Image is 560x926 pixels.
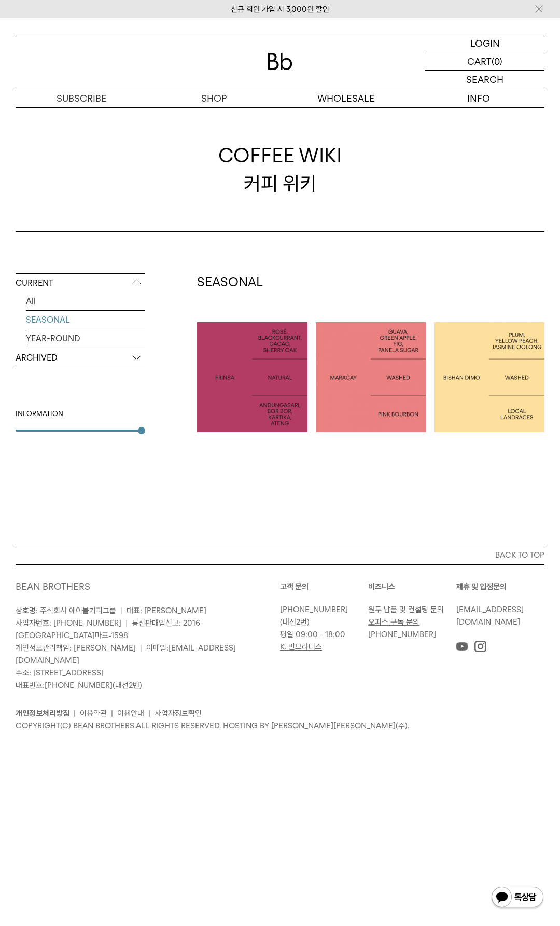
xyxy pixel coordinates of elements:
[467,52,492,70] p: CART
[368,630,436,639] a: [PHONE_NUMBER]
[120,606,122,615] span: |
[26,329,145,348] a: YEAR-ROUND
[412,89,544,107] p: INFO
[280,628,363,641] p: 평일 09:00 - 18:00
[16,89,148,107] a: SUBSCRIBE
[16,681,142,690] span: 대표번호: (내선2번)
[127,606,206,615] span: 대표: [PERSON_NAME]
[26,292,145,310] a: All
[16,274,145,293] p: CURRENT
[16,643,136,653] span: 개인정보관리책임: [PERSON_NAME]
[491,886,544,910] img: 카카오톡 채널 1:1 채팅 버튼
[280,605,348,614] a: [PHONE_NUMBER]
[148,707,150,720] li: |
[231,5,329,14] a: 신규 회원 가입 시 3,000원 할인
[425,52,544,71] a: CART (0)
[16,643,236,665] span: 이메일:
[218,142,342,197] div: 커피 위키
[16,606,116,615] span: 상호명: 주식회사 에이블커피그룹
[368,605,444,614] a: 원두 납품 및 컨설팅 문의
[456,605,524,627] a: [EMAIL_ADDRESS][DOMAIN_NAME]
[425,34,544,52] a: LOGIN
[280,603,363,628] p: (내선2번)
[368,617,419,627] a: 오피스 구독 문의
[16,720,544,732] p: COPYRIGHT(C) BEAN BROTHERS. ALL RIGHTS RESERVED. HOSTING BY [PERSON_NAME][PERSON_NAME](주).
[197,322,307,433] a: 인도네시아 프린자 내추럴INDONESIA FRINSA NATURAL
[280,642,322,652] a: K. 빈브라더스
[74,707,76,720] li: |
[268,53,292,70] img: 로고
[80,709,107,718] a: 이용약관
[492,52,502,70] p: (0)
[466,71,503,89] p: SEARCH
[45,681,113,690] a: [PHONE_NUMBER]
[117,709,144,718] a: 이용안내
[280,89,412,107] p: WHOLESALE
[316,322,426,433] a: 콜롬비아 마라카이COLOMBIA MARACAY
[16,668,104,678] span: 주소: [STREET_ADDRESS]
[148,89,280,107] a: SHOP
[197,273,544,291] h2: SEASONAL
[456,581,544,593] p: 제휴 및 입점문의
[470,34,500,52] p: LOGIN
[140,643,142,653] span: |
[16,618,121,628] span: 사업자번호: [PHONE_NUMBER]
[125,618,128,628] span: |
[16,709,69,718] a: 개인정보처리방침
[16,643,236,665] a: [EMAIL_ADDRESS][DOMAIN_NAME]
[280,581,368,593] p: 고객 문의
[368,581,456,593] p: 비즈니스
[111,707,113,720] li: |
[16,618,203,640] span: 통신판매업신고: 2016-[GEOGRAPHIC_DATA]마포-1598
[16,546,544,564] button: BACK TO TOP
[16,409,145,419] div: INFORMATION
[218,142,342,169] span: COFFEE WIKI
[16,349,145,367] p: ARCHIVED
[26,311,145,329] a: SEASONAL
[155,709,202,718] a: 사업자정보확인
[16,581,90,592] a: BEAN BROTHERS
[434,322,544,433] a: 에티오피아 비샨 디모ETHIOPIA BISHAN DIMO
